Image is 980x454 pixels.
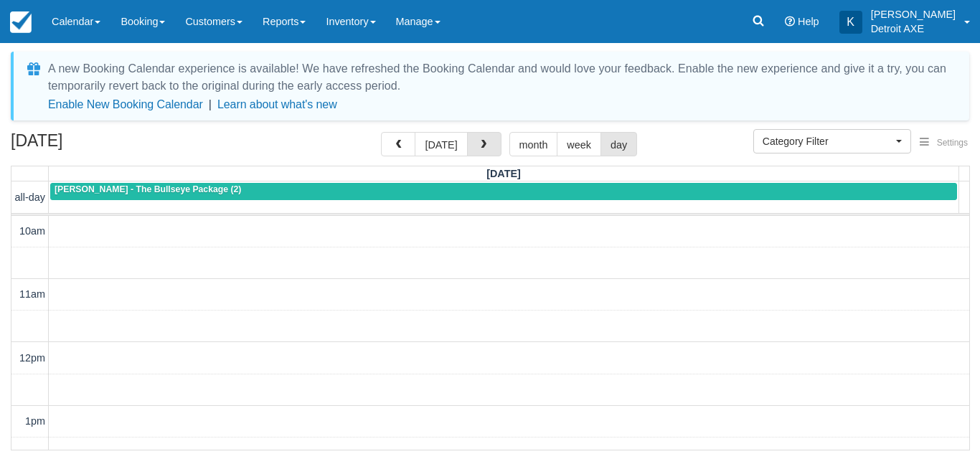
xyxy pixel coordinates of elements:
[48,98,203,112] button: Enable New Booking Calendar
[209,98,212,110] span: |
[911,133,976,153] button: Settings
[763,134,892,148] span: Category Filter
[55,184,241,194] span: [PERSON_NAME] - The Bullseye Package (2)
[19,225,45,237] span: 10am
[600,132,637,156] button: day
[10,11,32,33] img: checkfront-main-nav-mini-logo.png
[798,16,819,27] span: Help
[217,98,337,110] a: Learn about what's new
[50,183,957,200] a: [PERSON_NAME] - The Bullseye Package (2)
[48,60,952,95] div: A new Booking Calendar experience is available! We have refreshed the Booking Calendar and would ...
[25,415,45,427] span: 1pm
[785,16,795,27] i: Help
[486,168,521,179] span: [DATE]
[557,132,601,156] button: week
[839,11,862,34] div: K
[415,132,467,156] button: [DATE]
[11,132,192,159] h2: [DATE]
[753,129,911,153] button: Category Filter
[871,22,956,36] p: Detroit AXE
[509,132,558,156] button: month
[19,288,45,300] span: 11am
[19,352,45,364] span: 12pm
[937,138,968,148] span: Settings
[871,7,956,22] p: [PERSON_NAME]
